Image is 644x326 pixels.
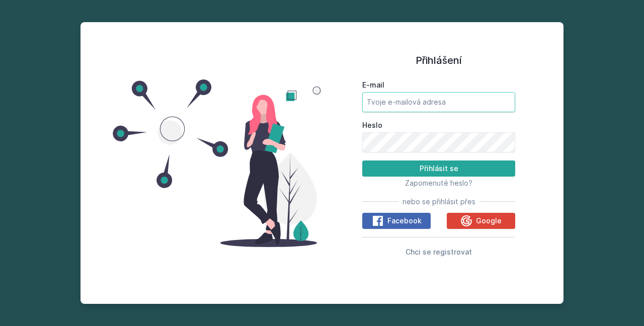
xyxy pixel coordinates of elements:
[362,160,515,177] button: Přihlásit se
[362,120,515,130] label: Heslo
[476,216,502,226] span: Google
[362,213,431,229] button: Facebook
[362,53,515,68] h1: Přihlášení
[403,197,475,207] span: nebo se přihlásit přes
[362,92,515,112] input: Tvoje e-mailová adresa
[405,179,472,187] span: Zapomenuté heslo?
[362,80,515,90] label: E-mail
[406,248,472,256] span: Chci se registrovat
[406,246,472,258] button: Chci se registrovat
[387,216,422,226] span: Facebook
[447,213,515,229] button: Google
